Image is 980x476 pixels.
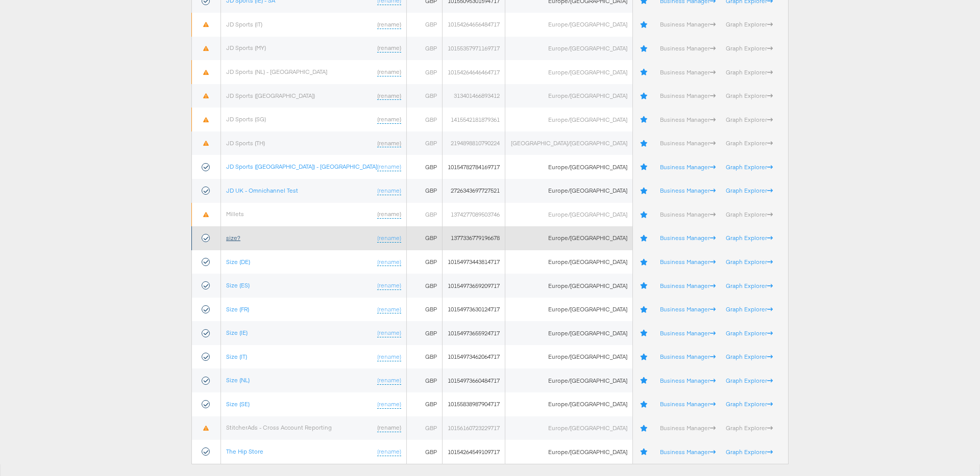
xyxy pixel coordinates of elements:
td: 10155357971169717 [443,37,505,61]
td: 10155838987904717 [443,392,505,416]
a: Size (FR) [226,305,249,313]
a: Graph Explorer [726,68,773,76]
a: Business Manager [660,424,716,432]
a: (rename) [377,424,401,432]
a: Business Manager [660,329,716,337]
a: Graph Explorer [726,377,773,384]
td: 10154973443814717 [443,250,505,274]
td: Europe/[GEOGRAPHIC_DATA] [505,298,632,322]
a: Graph Explorer [726,448,773,456]
a: Business Manager [660,44,716,52]
a: JD Sports ([GEOGRAPHIC_DATA]) [226,92,315,99]
td: 10154973630124717 [443,298,505,322]
a: The Hip Store [226,447,263,455]
td: Europe/[GEOGRAPHIC_DATA] [505,368,632,392]
a: Millets [226,210,244,218]
td: GBP [407,108,443,131]
a: JD Sports (MY) [226,44,266,51]
a: (rename) [377,210,401,219]
td: 10154973655924717 [443,321,505,345]
a: Graph Explorer [726,353,773,360]
td: 10156160723229717 [443,416,505,440]
a: Graph Explorer [726,139,773,147]
a: Business Manager [660,210,716,218]
a: (rename) [377,353,401,361]
a: Business Manager [660,20,716,28]
a: (rename) [377,139,401,148]
td: GBP [407,392,443,416]
td: Europe/[GEOGRAPHIC_DATA] [505,13,632,37]
td: GBP [407,179,443,203]
td: GBP [407,416,443,440]
td: Europe/[GEOGRAPHIC_DATA] [505,179,632,203]
a: Size (IE) [226,329,248,336]
td: 2194898810790224 [443,131,505,155]
td: Europe/[GEOGRAPHIC_DATA] [505,155,632,179]
td: 10154782784169717 [443,155,505,179]
a: (rename) [377,305,401,314]
td: Europe/[GEOGRAPHIC_DATA] [505,108,632,131]
td: 1415542181879361 [443,108,505,131]
td: GBP [407,155,443,179]
a: Business Manager [660,305,716,313]
td: Europe/[GEOGRAPHIC_DATA] [505,60,632,84]
a: Size (NL) [226,376,250,384]
a: Graph Explorer [726,305,773,313]
td: GBP [407,298,443,322]
td: GBP [407,368,443,392]
td: 10154264646464717 [443,60,505,84]
a: Graph Explorer [726,424,773,432]
td: GBP [407,131,443,155]
a: Business Manager [660,187,716,194]
a: Graph Explorer [726,329,773,337]
a: Business Manager [660,163,716,171]
td: Europe/[GEOGRAPHIC_DATA] [505,345,632,369]
a: Business Manager [660,139,716,147]
a: (rename) [377,400,401,409]
td: Europe/[GEOGRAPHIC_DATA] [505,226,632,250]
td: GBP [407,226,443,250]
a: Graph Explorer [726,282,773,289]
a: Business Manager [660,353,716,360]
a: (rename) [377,234,401,243]
a: (rename) [377,187,401,195]
td: Europe/[GEOGRAPHIC_DATA] [505,84,632,108]
a: Size (IT) [226,353,247,360]
a: Business Manager [660,400,716,408]
a: Business Manager [660,448,716,456]
a: Graph Explorer [726,116,773,123]
td: Europe/[GEOGRAPHIC_DATA] [505,37,632,61]
a: size? [226,234,240,242]
a: (rename) [377,329,401,337]
a: Business Manager [660,282,716,289]
td: GBP [407,60,443,84]
td: GBP [407,321,443,345]
a: JD UK - Omnichannel Test [226,187,298,194]
a: Graph Explorer [726,400,773,408]
td: 10154973660484717 [443,368,505,392]
a: Business Manager [660,258,716,266]
a: Business Manager [660,68,716,76]
a: Business Manager [660,234,716,242]
td: 10154264656484717 [443,13,505,37]
td: Europe/[GEOGRAPHIC_DATA] [505,416,632,440]
a: Business Manager [660,92,716,99]
a: (rename) [377,281,401,290]
a: JD Sports (IT) [226,20,262,28]
a: Graph Explorer [726,187,773,194]
a: Graph Explorer [726,234,773,242]
a: (rename) [377,376,401,385]
a: (rename) [377,447,401,456]
a: (rename) [377,68,401,76]
a: Size (DE) [226,258,250,266]
td: GBP [407,345,443,369]
a: (rename) [377,20,401,29]
a: Size (SE) [226,400,250,408]
td: 2726343697727521 [443,179,505,203]
a: Graph Explorer [726,20,773,28]
td: Europe/[GEOGRAPHIC_DATA] [505,274,632,298]
td: GBP [407,440,443,464]
td: 313401466893412 [443,84,505,108]
a: JD Sports (NL) - [GEOGRAPHIC_DATA] [226,68,327,75]
a: JD Sports ([GEOGRAPHIC_DATA]) - [GEOGRAPHIC_DATA] [226,163,377,170]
